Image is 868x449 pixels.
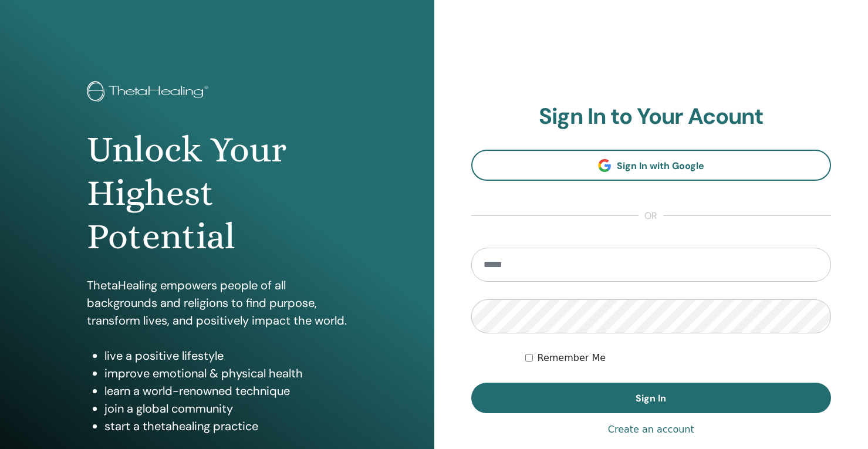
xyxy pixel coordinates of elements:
[608,423,694,437] a: Create an account
[104,382,347,400] li: learn a world-renowned technique
[104,364,347,382] li: improve emotional & physical health
[636,392,666,404] span: Sign In
[617,160,704,172] span: Sign In with Google
[87,276,347,329] p: ThetaHealing empowers people of all backgrounds and religions to find purpose, transform lives, a...
[538,351,606,365] label: Remember Me
[471,150,832,181] a: Sign In with Google
[104,417,347,435] li: start a thetahealing practice
[471,103,832,130] h2: Sign In to Your Acount
[104,400,347,417] li: join a global community
[639,209,663,223] span: or
[104,347,347,364] li: live a positive lifestyle
[525,351,831,365] div: Keep me authenticated indefinitely or until I manually logout
[471,383,832,413] button: Sign In
[87,128,347,259] h1: Unlock Your Highest Potential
